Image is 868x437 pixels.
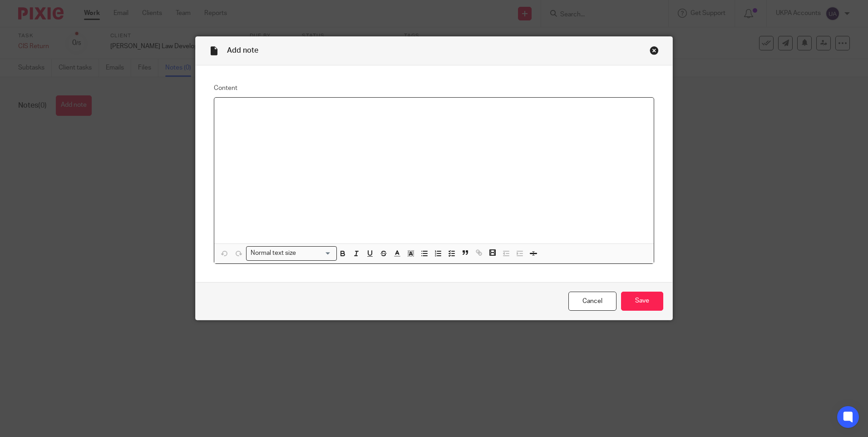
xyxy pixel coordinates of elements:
[621,292,663,311] input: Save
[568,292,616,311] a: Cancel
[650,46,659,55] div: Close this dialog window
[299,248,331,258] input: Search for option
[248,248,298,258] span: Normal text size
[214,84,654,93] label: Content
[246,246,337,260] div: Search for option
[227,47,258,54] span: Add note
